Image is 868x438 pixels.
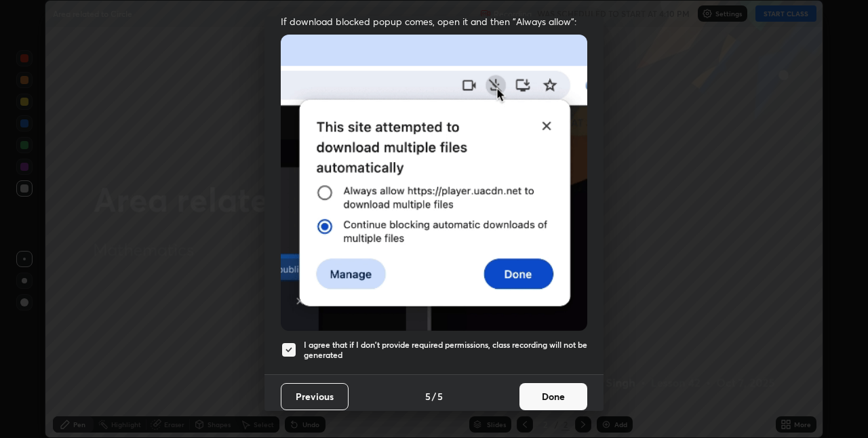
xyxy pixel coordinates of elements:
button: Done [519,383,587,410]
h4: 5 [425,389,431,403]
img: downloads-permission-blocked.gif [281,35,587,331]
h4: 5 [437,389,443,403]
h5: I agree that if I don't provide required permissions, class recording will not be generated [304,340,587,361]
span: If download blocked popup comes, open it and then "Always allow": [281,15,587,28]
h4: / [432,389,436,403]
button: Previous [281,383,349,410]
